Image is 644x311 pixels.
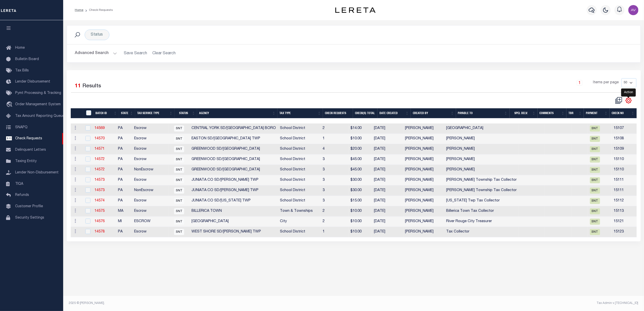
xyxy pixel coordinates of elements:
[132,123,169,134] td: Escrow
[377,108,411,119] th: Date Created: activate to sort column ascending
[94,209,105,213] a: 14575
[190,175,278,186] td: JUNIATA CO SD/[PERSON_NAME] TWP
[403,196,444,206] td: [PERSON_NAME]
[444,186,519,196] td: [PERSON_NAME] Township Tax Collector
[75,84,81,89] span: 11
[321,154,348,165] td: 3
[190,217,278,227] td: [GEOGRAPHIC_DATA]
[628,5,638,15] img: svg+xml;base64,PHN2ZyB4bWxucz0iaHR0cDovL3d3dy53My5vcmcvMjAwMC9zdmciIHBvaW50ZXItZXZlbnRzPSJub25lIi...
[174,157,184,163] span: SNT
[15,182,23,186] span: TIQA
[190,144,278,154] td: GREENWOOD SD/[GEOGRAPHIC_DATA]
[278,144,321,154] td: School District
[321,206,348,217] td: 2
[132,186,169,196] td: NonEscrow
[444,217,519,227] td: River Rouge City Treasurer
[348,227,372,237] td: $10.00
[85,30,109,40] div: Status
[444,227,519,237] td: Tax Collector
[590,188,600,194] span: SNT
[132,227,169,237] td: Escrow
[590,167,600,173] span: SNT
[94,147,105,151] a: 14571
[348,165,372,175] td: $45.00
[116,144,132,154] td: PA
[348,144,372,154] td: $20.00
[15,125,28,129] span: SNAPQ
[174,208,184,214] span: SNT
[190,206,278,217] td: BILLERICA TOWN
[612,175,636,186] td: 15111
[590,136,600,142] span: SNT
[321,144,348,154] td: 4
[94,189,105,192] a: 14573
[278,227,321,237] td: School District
[372,175,403,186] td: [DATE]
[372,206,403,217] td: [DATE]
[75,9,83,12] a: Home
[612,217,636,227] td: 15121
[132,175,169,186] td: Escrow
[590,146,600,152] span: SNT
[15,193,29,197] span: Refunds
[94,199,105,202] a: 14574
[612,123,636,134] td: 15107
[278,196,321,206] td: School District
[190,196,278,206] td: JUNIATA CO SD/[US_STATE] TWP
[612,227,636,237] td: 15123
[372,186,403,196] td: [DATE]
[590,157,600,163] span: SNT
[403,206,444,217] td: [PERSON_NAME]
[612,196,636,206] td: 15112
[590,125,600,132] span: SNT
[174,125,184,132] span: SNT
[590,177,600,183] span: SNT
[566,108,584,119] th: TBR: activate to sort column ascending
[135,108,175,119] th: Tax Service Type: activate to sort column ascending
[15,205,43,208] span: Customer Profile
[116,165,132,175] td: PA
[372,196,403,206] td: [DATE]
[321,134,348,144] td: 1
[403,217,444,227] td: [PERSON_NAME]
[278,175,321,186] td: School District
[403,175,444,186] td: [PERSON_NAME]
[278,206,321,217] td: Town & Townships
[510,108,538,119] th: Spcl Delv.: activate to sort column ascending
[577,80,582,86] a: 1
[15,103,61,106] span: Order Management System
[174,198,184,204] span: SNT
[190,123,278,134] td: CENTRAL YORK SD/[GEOGRAPHIC_DATA] BORO
[116,196,132,206] td: PA
[174,219,184,225] span: SNT
[15,80,50,84] span: Lender Disbursement
[321,196,348,206] td: 3
[348,206,372,217] td: $10.00
[174,136,184,142] span: SNT
[444,165,519,175] td: [PERSON_NAME]
[190,154,278,165] td: GREENWOOD SD/[GEOGRAPHIC_DATA]
[372,144,403,154] td: [DATE]
[83,82,101,90] label: Results
[590,229,600,235] span: SNT
[278,217,321,227] td: City
[372,123,403,134] td: [DATE]
[444,154,519,165] td: [PERSON_NAME]
[190,227,278,237] td: WEST SHORE SD/[PERSON_NAME] TWP
[278,165,321,175] td: School District
[612,186,636,196] td: 15111
[15,58,39,61] span: Bulletin Board
[132,144,169,154] td: Escrow
[348,154,372,165] td: $45.00
[456,108,510,119] th: Payable To: activate to sort column ascending
[93,108,119,119] th: Batch Id: activate to sort column ascending
[174,167,184,173] span: SNT
[372,165,403,175] td: [DATE]
[119,108,135,119] th: State: activate to sort column ascending
[94,158,105,161] a: 14572
[335,7,376,13] img: logo-dark.svg
[132,196,169,206] td: Escrow
[590,219,600,225] span: SNT
[372,217,403,227] td: [DATE]
[15,114,64,118] span: Tax Amount Reporting Queue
